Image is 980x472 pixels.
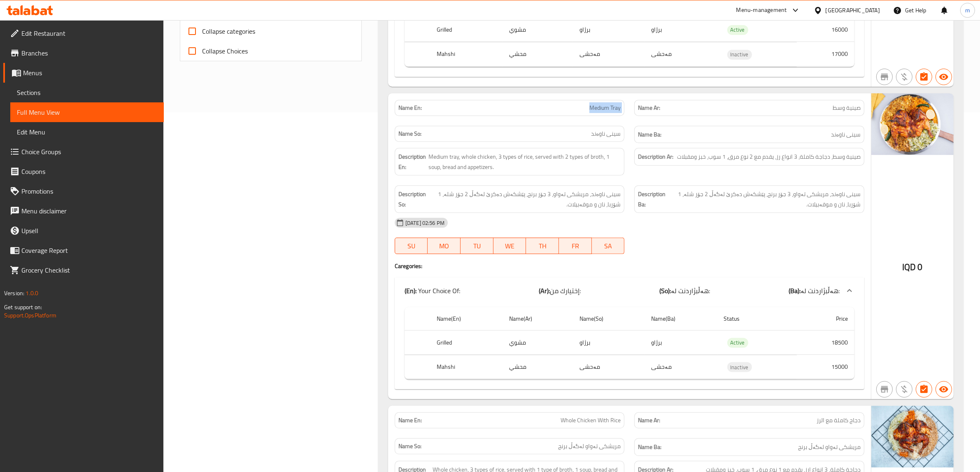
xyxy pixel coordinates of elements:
[638,189,667,209] strong: Description Ba:
[896,69,912,85] button: Purchased item
[529,240,556,252] span: TH
[736,5,787,15] div: Menu-management
[645,18,717,42] td: برژاو
[3,181,164,201] a: Promotions
[395,278,864,304] div: (En): Your Choice Of:(Ar):إختيارك من:(So):هەڵبژاردنت لە:(Ba):هەڵبژاردنت لە:
[430,307,503,331] th: Name(En)
[17,88,157,97] span: Sections
[902,259,916,275] span: IQD
[10,83,164,102] a: Sections
[638,152,673,162] strong: Description Ar:
[727,25,748,35] span: Active
[429,189,621,209] span: سینی ناوەند، مریشکی تەواو، 3 جۆر برنج، پێشکەش دەکرێ لەگەڵ 2 جۆر شلە، 1 شۆربا، نان و موقەبیلات.
[789,285,801,297] b: (Ba):
[398,416,422,425] strong: Name En:
[559,238,592,254] button: FR
[503,331,573,355] td: مشوي
[503,42,573,67] td: محشي
[826,6,880,15] div: [GEOGRAPHIC_DATA]
[3,260,164,280] a: Grocery Checklist
[645,42,717,67] td: مەحشی
[3,241,164,260] a: Coverage Report
[871,93,954,155] img: %D8%B5%D9%8A%D9%86%D9%8A%D8%A9_%D9%88%D8%B3%D8%B7638861146772595370.jpg
[21,245,157,255] span: Coverage Report
[202,26,255,36] span: Collapse categories
[797,331,854,355] td: 18500
[430,355,503,379] th: Mahshi
[402,219,448,227] span: [DATE] 02:56 PM
[202,46,248,56] span: Collapse Choices
[833,104,861,112] span: صينية وسط
[4,310,56,321] a: Support.OpsPlatform
[3,142,164,162] a: Choice Groups
[405,285,417,297] b: (En):
[936,381,952,398] button: Available
[936,69,952,85] button: Available
[659,285,671,297] b: (So):
[398,104,422,112] strong: Name En:
[797,355,854,379] td: 15000
[405,286,460,296] p: Your Choice Of:
[645,331,717,355] td: برژاو
[398,442,421,451] strong: Name So:
[645,307,717,331] th: Name(Ba)
[26,288,38,298] span: 1.0.0
[395,262,864,270] h4: Caregories:
[17,107,157,117] span: Full Menu View
[965,6,970,15] span: m
[801,285,840,297] span: هەڵبژاردنت لە:
[21,226,157,236] span: Upsell
[896,381,912,398] button: Purchased item
[591,130,621,138] span: سینی ناوەند
[595,240,622,252] span: SA
[428,152,621,172] span: Medium tray, whole chicken, 3 types of rice, served with 2 types of broth, 1 soup, bread and appe...
[21,167,157,176] span: Coupons
[503,355,573,379] td: محشي
[798,442,861,452] span: مریشکی تەواو لەگەڵ برنج
[431,240,457,252] span: MO
[23,68,157,78] span: Menus
[561,416,621,425] span: Whole Chicken With Rice
[539,285,550,297] b: (Ar):
[17,127,157,137] span: Edit Menu
[21,265,157,275] span: Grocery Checklist
[677,152,861,162] span: صينية وسط، دجاجة كاملة، 3 انواع رز، يقدم مع 2 نوع مرق، 1 سوب، خبز ومقبلات
[638,416,660,425] strong: Name Ar:
[493,238,526,254] button: WE
[405,307,854,379] table: choices table
[638,104,660,112] strong: Name Ar:
[21,206,157,216] span: Menu disclaimer
[573,307,645,331] th: Name(So)
[573,18,645,42] td: برژاو
[21,48,157,58] span: Branches
[562,240,589,252] span: FR
[3,63,164,83] a: Menus
[727,50,752,60] div: Inactive
[727,363,752,372] span: Inactive
[3,201,164,221] a: Menu disclaimer
[671,285,710,297] span: هەڵبژاردنت لە:
[464,240,490,252] span: TU
[871,406,954,467] img: %D8%AF%D8%AC%D8%A7%D8%AC%D8%A9_%D9%83%D8%A7%D9%85%D9%84%D8%A9_%D9%85%D8%B9_%D8%A7%D9%84%D8%B1%D8%...
[558,442,621,451] span: مریشکی تەواو لەگەڵ برنج
[3,162,164,181] a: Coupons
[10,122,164,142] a: Edit Menu
[727,338,748,347] span: Active
[3,43,164,63] a: Branches
[21,147,157,157] span: Choice Groups
[497,240,523,252] span: WE
[550,285,581,297] span: إختيارك من:
[916,69,932,85] button: Has choices
[727,338,748,348] div: Active
[645,355,717,379] td: مەحشی
[3,23,164,43] a: Edit Restaurant
[398,130,421,138] strong: Name So:
[638,442,661,452] strong: Name Ba:
[4,288,24,298] span: Version:
[430,42,503,67] th: Mahshi
[21,28,157,38] span: Edit Restaurant
[430,331,503,355] th: Grilled
[717,307,797,331] th: Status
[573,331,645,355] td: برژاو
